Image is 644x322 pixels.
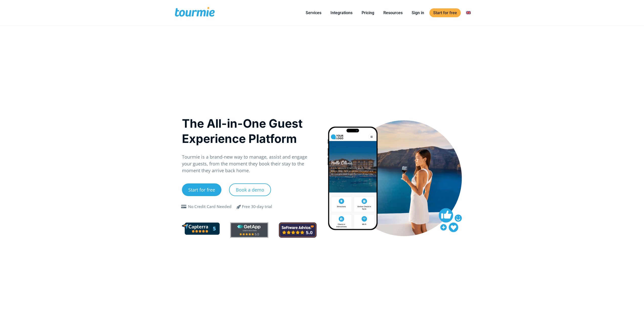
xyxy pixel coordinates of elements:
span:  [180,205,188,209]
div: No Credit Card Needed [188,204,232,210]
a: Book a demo [229,183,271,196]
span:  [233,204,245,210]
a: Resources [380,10,406,16]
div: Free 30-day trial [242,204,272,210]
a: Start for free [182,183,221,196]
a: Start for free [429,8,461,17]
a: Sign in [408,10,428,16]
p: Tourmie is a brand-new way to manage, assist and engage your guests, from the moment they book th... [182,154,317,174]
a: Integrations [327,10,356,16]
h1: The All-in-One Guest Experience Platform [182,116,317,146]
a: Pricing [358,10,378,16]
a: Services [302,10,325,16]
